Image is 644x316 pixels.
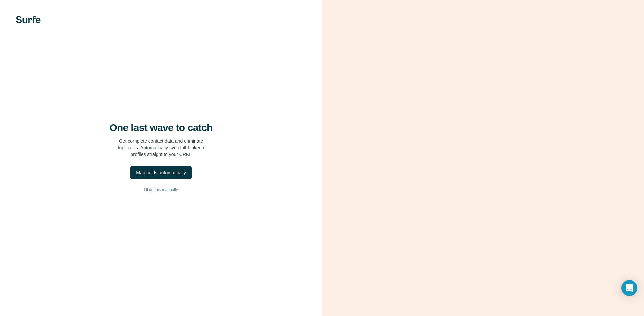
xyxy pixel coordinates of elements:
[13,185,309,195] button: I’ll do this manually
[117,138,206,158] p: Get complete contact data and eliminate duplicates. Automatically sync full LinkedIn profiles str...
[130,166,191,179] button: Map fields automatically
[110,122,213,134] h4: One last wave to catch
[16,16,41,23] img: Surfe's logo
[621,280,637,296] div: Open Intercom Messenger
[136,169,186,176] div: Map fields automatically
[144,187,178,193] span: I’ll do this manually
